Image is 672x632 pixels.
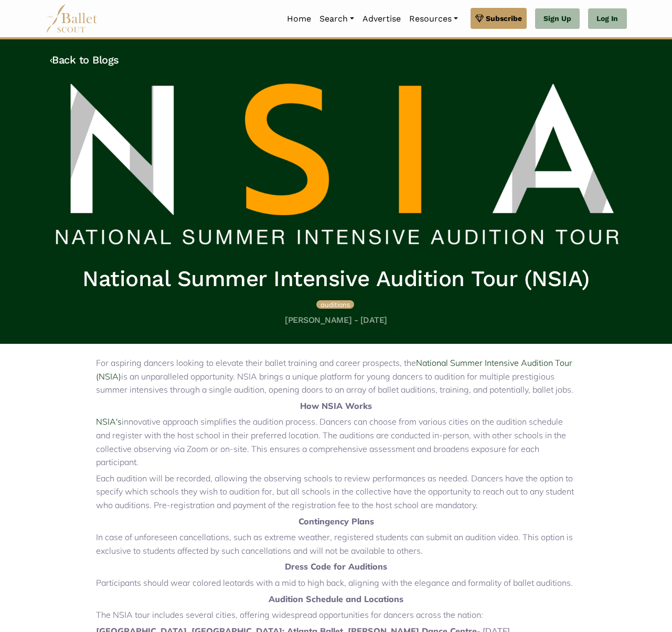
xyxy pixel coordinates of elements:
[405,8,462,30] a: Resources
[50,79,623,256] img: header_image.img
[321,300,350,309] span: auditions
[96,531,577,557] p: In case of unforeseen cancellations, such as extreme weather, registered students can submit an a...
[315,8,358,30] a: Search
[50,315,623,326] h5: [PERSON_NAME] - [DATE]
[96,576,577,590] p: Participants should wear colored leotards with a mid to high back, aligning with the elegance and...
[50,53,52,66] code: ‹
[283,8,315,30] a: Home
[300,401,372,411] strong: How NSIA Works
[471,8,527,29] a: Subscribe
[50,265,623,293] h1: National Summer Intensive Audition Tour (NSIA)
[96,415,577,469] p: innovative approach simplifies the audition process. Dancers can choose from various cities on th...
[96,416,122,427] a: NSIA's
[486,13,522,24] span: Subscribe
[50,54,119,66] a: ‹Back to Blogs
[269,594,403,604] strong: Audition Schedule and Locations
[96,357,572,382] a: National Summer Intensive Audition Tour (NSIA)
[96,356,577,397] p: For aspiring dancers looking to elevate their ballet training and career prospects, the is an unp...
[96,472,577,512] p: Each audition will be recorded, allowing the observing schools to review performances as needed. ...
[535,8,580,29] a: Sign Up
[358,8,405,30] a: Advertise
[475,13,484,24] img: gem.svg
[285,561,387,572] strong: Dress Code for Auditions
[588,8,626,29] a: Log In
[298,516,374,526] strong: Contingency Plans
[96,608,577,622] p: The NSIA tour includes several cities, offering widespread opportunities for dancers across the n...
[316,299,354,309] a: auditions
